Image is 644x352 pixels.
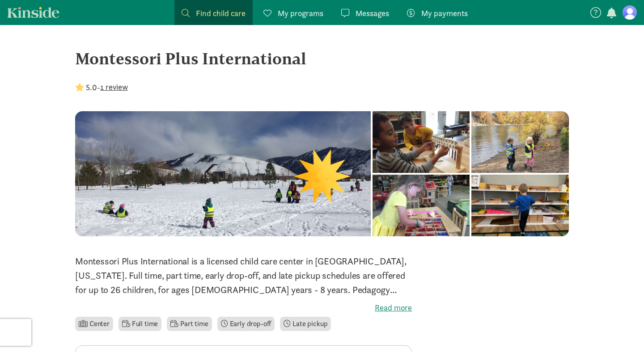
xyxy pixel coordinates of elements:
[75,46,569,71] div: Montessori Plus International
[196,7,246,19] span: Find child care
[356,7,389,19] span: Messages
[421,7,468,19] span: My payments
[75,317,113,331] li: Center
[7,7,59,18] a: Kinside
[280,317,331,331] li: Late pickup
[100,81,128,93] button: 1 review
[75,254,412,297] p: Montessori Plus International is a licensed child care center in [GEOGRAPHIC_DATA], [US_STATE]. F...
[119,317,161,331] li: Full time
[75,81,128,93] div: -
[167,317,212,331] li: Part time
[86,82,97,92] strong: 5.0
[217,317,275,331] li: Early drop-off
[278,7,323,19] span: My programs
[75,302,412,313] label: Read more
